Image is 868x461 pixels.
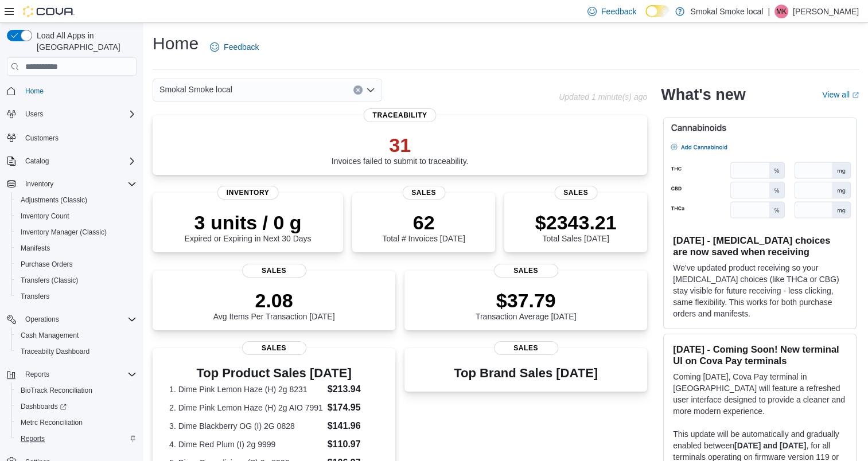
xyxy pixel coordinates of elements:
[328,401,379,415] dd: $174.95
[332,134,469,157] p: 31
[21,368,137,381] span: Reports
[21,368,54,381] button: Reports
[32,30,137,53] span: Load All Apps in [GEOGRAPHIC_DATA]
[11,240,141,256] button: Manifests
[11,327,141,343] button: Cash Management
[25,110,43,119] span: Users
[21,402,67,411] span: Dashboards
[645,17,646,18] span: Dark Mode
[16,400,137,413] span: Dashboards
[328,437,379,451] dd: $110.97
[21,154,137,168] span: Catalog
[205,36,263,58] a: Feedback
[16,241,137,255] span: Manifests
[673,343,847,366] h3: [DATE] - Coming Soon! New terminal UI on Cova Pay terminals
[21,292,49,301] span: Transfers
[535,211,617,234] p: $2343.21
[11,224,141,240] button: Inventory Manager (Classic)
[25,370,49,379] span: Reports
[494,341,558,355] span: Sales
[169,420,323,432] dt: 3. Dime Blackberry OG (I) 2G 0828
[852,92,859,99] svg: External link
[25,315,59,324] span: Operations
[11,192,141,208] button: Adjustments (Classic)
[21,131,63,145] a: Customers
[213,289,335,312] p: 2.08
[382,211,465,234] p: 62
[454,366,598,380] h3: Top Brand Sales [DATE]
[21,228,107,237] span: Inventory Manager (Classic)
[332,134,469,166] div: Invoices failed to submit to traceability.
[16,209,74,223] a: Inventory Count
[494,264,558,278] span: Sales
[16,345,94,358] a: Traceabilty Dashboard
[217,186,279,200] span: Inventory
[25,134,59,143] span: Customers
[224,41,259,53] span: Feedback
[21,434,45,443] span: Reports
[476,289,577,312] p: $37.79
[185,211,312,243] div: Expired or Expiring in Next 30 Days
[353,85,363,95] button: Clear input
[21,154,53,168] button: Catalog
[2,129,141,146] button: Customers
[734,441,806,450] strong: [DATE] and [DATE]
[2,311,141,327] button: Operations
[213,289,335,321] div: Avg Items Per Transaction [DATE]
[16,416,87,429] a: Metrc Reconciliation
[16,432,137,446] span: Reports
[16,400,71,413] a: Dashboards
[402,186,445,200] span: Sales
[159,83,232,96] span: Smokal Smoke local
[25,179,53,189] span: Inventory
[16,290,137,303] span: Transfers
[21,177,58,191] button: Inventory
[16,432,49,446] a: Reports
[21,386,92,395] span: BioTrack Reconciliation
[364,108,437,122] span: Traceability
[16,225,137,239] span: Inventory Manager (Classic)
[328,382,379,396] dd: $213.94
[16,241,55,255] a: Manifests
[16,416,137,429] span: Metrc Reconciliation
[11,288,141,304] button: Transfers
[242,264,306,278] span: Sales
[476,289,577,321] div: Transaction Average [DATE]
[328,419,379,433] dd: $141.96
[16,193,92,207] a: Adjustments (Classic)
[11,382,141,399] button: BioTrack Reconciliation
[21,418,83,427] span: Metrc Reconciliation
[25,87,44,96] span: Home
[21,84,137,98] span: Home
[673,371,847,417] p: Coming [DATE], Cova Pay terminal in [GEOGRAPHIC_DATA] will feature a refreshed user interface des...
[16,329,83,342] a: Cash Management
[793,5,859,18] p: [PERSON_NAME]
[153,32,198,55] h1: Home
[21,177,137,191] span: Inventory
[2,366,141,382] button: Reports
[11,256,141,272] button: Purchase Orders
[2,106,141,122] button: Users
[11,431,141,447] button: Reports
[169,402,323,413] dt: 2. Dime Pink Lemon Haze (H) 2g AIO 7991
[2,153,141,169] button: Catalog
[21,276,78,285] span: Transfers (Classic)
[673,262,847,319] p: We've updated product receiving so your [MEDICAL_DATA] choices (like THCa or CBG) stay visible fo...
[16,257,137,271] span: Purchase Orders
[21,260,73,269] span: Purchase Orders
[645,5,670,17] input: Dark Mode
[366,85,375,95] button: Open list of options
[2,176,141,192] button: Inventory
[16,329,137,342] span: Cash Management
[21,331,79,340] span: Cash Management
[242,341,306,355] span: Sales
[822,90,859,99] a: View allExternal link
[16,274,83,287] a: Transfers (Classic)
[21,244,50,253] span: Manifests
[169,384,323,395] dt: 1. Dime Pink Lemon Haze (H) 2g 8231
[21,212,69,221] span: Inventory Count
[2,83,141,99] button: Home
[16,290,54,303] a: Transfers
[11,399,141,415] a: Dashboards
[774,5,788,18] div: Mike Kennedy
